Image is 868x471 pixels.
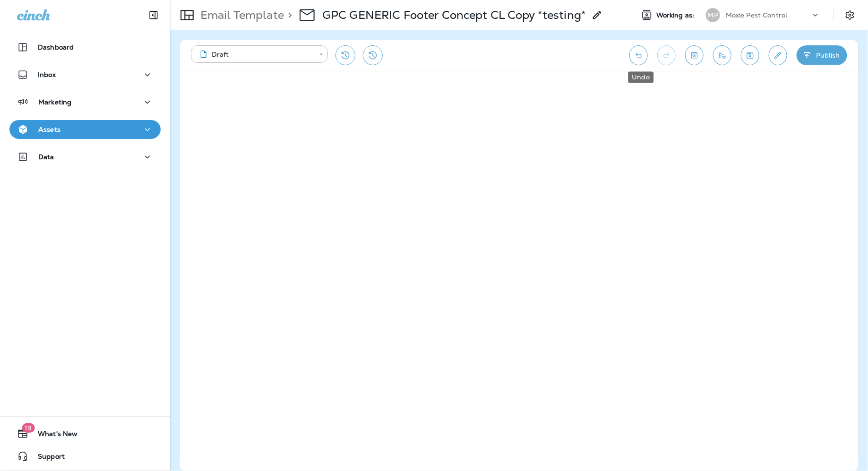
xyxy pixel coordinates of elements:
[9,447,161,466] button: Support
[9,120,161,139] button: Assets
[713,45,731,65] button: Send test email
[9,38,161,57] button: Dashboard
[797,45,847,65] button: Publish
[38,153,54,161] p: Data
[741,45,759,65] button: Save
[9,147,161,166] button: Data
[284,8,292,22] p: >
[685,45,704,65] button: Toggle preview
[363,45,383,65] button: View Changelog
[28,453,65,464] span: Support
[322,8,586,22] p: GPC GENERIC Footer Concept CL Copy *testing*
[335,45,355,65] button: Restore from previous version
[706,8,720,22] div: MP
[9,65,161,84] button: Inbox
[38,43,74,51] p: Dashboard
[38,98,71,106] p: Marketing
[28,430,77,441] span: What's New
[22,423,34,433] span: 19
[629,45,648,65] button: Undo
[9,424,161,443] button: 19What's New
[198,50,313,59] div: Draft
[140,6,167,25] button: Collapse Sidebar
[656,11,696,19] span: Working as:
[628,72,654,83] div: Undo
[38,126,60,133] p: Assets
[842,7,859,24] button: Settings
[197,8,284,22] p: Email Template
[726,11,788,19] p: Moxie Pest Control
[38,71,56,78] p: Inbox
[9,93,161,111] button: Marketing
[769,45,787,65] button: Edit details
